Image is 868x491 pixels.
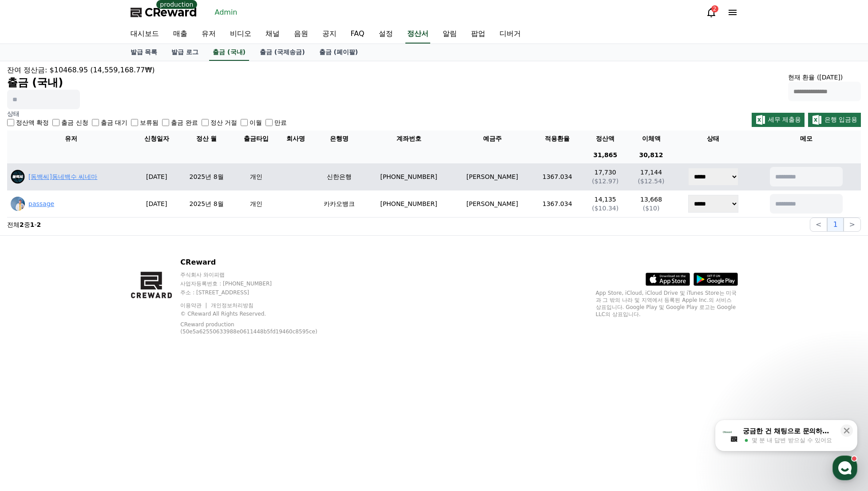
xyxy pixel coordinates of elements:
th: 신청일자 [135,131,178,147]
th: 예금주 [452,131,532,147]
a: CReward [131,5,197,20]
th: 적용환율 [532,131,583,147]
th: 은행명 [313,131,365,147]
td: 개인 [234,190,278,218]
a: 음원 [287,25,315,44]
span: 대화 [81,295,92,302]
label: 정산 거절 [210,118,237,127]
td: 2025년 8월 [178,163,235,190]
a: 디버거 [492,25,528,44]
p: CReward [180,257,336,268]
td: [PERSON_NAME] [452,190,532,218]
span: $10468.95 (14,559,168.77₩) [50,66,155,74]
p: 17,730 [586,168,625,177]
th: 유저 [7,131,135,147]
label: 출금 완료 [171,118,198,127]
a: 출금 (국내) [209,44,249,61]
button: 1 [827,218,843,232]
span: 설정 [137,295,148,302]
th: 이체액 [628,131,674,147]
a: 알림 [436,25,464,44]
span: 은행 입금용 [824,116,857,123]
p: 주식회사 와이피랩 [180,271,336,278]
a: [동백씨]동네백수 씨네마 [28,173,97,180]
h2: 출금 (국내) [7,75,155,90]
th: 정산액 [583,131,628,147]
a: 정산서 [405,25,430,44]
a: 발급 로그 [164,44,206,61]
strong: 1 [30,221,35,228]
strong: 2 [20,221,24,228]
p: ($12.54) [632,177,670,186]
button: 은행 입금용 [808,113,861,127]
label: 이월 [250,118,262,127]
td: [PHONE_NUMBER] [365,190,452,218]
a: FAQ [344,25,372,44]
a: 이용약관 [180,302,208,309]
th: 출금타입 [234,131,278,147]
td: 2025년 8월 [178,190,235,218]
span: 세무 제출용 [768,116,801,123]
span: CReward [145,5,197,20]
a: 채널 [258,25,287,44]
p: CReward production (50e5a62550633988e0611448b5fd19460c8595ce) [180,321,322,335]
th: 상태 [674,131,752,147]
th: 정산 월 [178,131,235,147]
td: 카카오뱅크 [313,190,365,218]
button: > [844,218,861,232]
img: ACg8ocI95IIIArye9aZupvn4QviUz7E_SwzsAWaQ6VIvTNHmSA-iL1k=s96-c [11,170,25,184]
a: passage [28,200,54,207]
button: < [810,218,827,232]
strong: 2 [37,221,41,228]
a: 비디오 [223,25,258,44]
p: 상태 [7,109,287,118]
span: 홈 [28,295,33,302]
th: 계좌번호 [365,131,452,147]
td: [DATE] [135,163,178,190]
img: ACg8ocJPW1coX9S_6_R3jc0sOFmBaQt-bk02LvM1dzCsXgQgkbxkwsY=s96-c [11,197,25,211]
td: [PHONE_NUMBER] [365,163,452,190]
label: 출금 대기 [101,118,127,127]
label: 보류됨 [140,118,159,127]
label: 출금 신청 [61,118,88,127]
p: 전체 중 - [7,220,41,229]
label: 정산액 확정 [16,118,49,127]
td: 개인 [234,163,278,190]
a: 출금 (페이팔) [312,44,365,61]
div: 2 [711,5,718,12]
p: ($10) [632,204,670,213]
a: 개인정보처리방침 [211,302,254,309]
td: 1367.034 [532,190,583,218]
th: 회사명 [278,131,313,147]
p: 31,865 [586,150,625,160]
a: 대화 [59,281,115,304]
a: 2 [706,7,717,18]
p: ($10.34) [586,204,625,213]
th: 메모 [752,131,861,147]
a: 유저 [194,25,223,44]
a: 설정 [115,281,170,304]
p: 사업자등록번호 : [PHONE_NUMBER] [180,280,336,287]
p: © CReward All Rights Reserved. [180,310,336,317]
p: 13,668 [632,195,670,204]
p: 주소 : [STREET_ADDRESS] [180,289,336,296]
a: 출금 (국제송금) [253,44,312,61]
button: 세무 제출용 [752,113,805,127]
td: 1367.034 [532,163,583,190]
label: 만료 [274,118,287,127]
p: 14,135 [586,195,625,204]
p: App Store, iCloud, iCloud Drive 및 iTunes Store는 미국과 그 밖의 나라 및 지역에서 등록된 Apple Inc.의 서비스 상표입니다. Goo... [596,289,738,318]
a: 발급 목록 [123,44,165,61]
a: Admin [211,5,241,20]
p: 현재 환율 ([DATE]) [788,73,861,82]
a: 홈 [3,281,59,304]
span: 잔여 정산금: [7,66,47,74]
td: [PERSON_NAME] [452,163,532,190]
a: 설정 [372,25,400,44]
p: 30,812 [632,150,670,160]
a: 공지 [315,25,344,44]
p: 17,144 [632,168,670,177]
td: [DATE] [135,190,178,218]
a: 대시보드 [123,25,166,44]
td: 신한은행 [313,163,365,190]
